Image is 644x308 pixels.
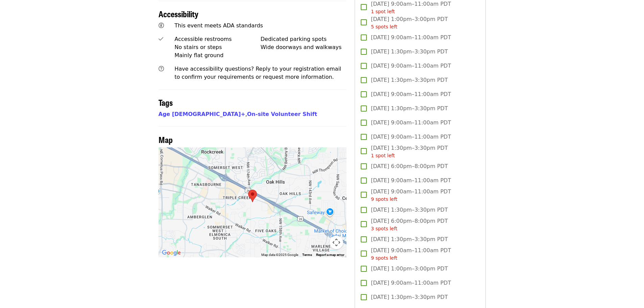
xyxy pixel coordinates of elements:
[371,133,451,141] span: [DATE] 9:00am–11:00am PDT
[159,66,164,72] i: question-circle icon
[371,255,397,261] span: 9 spots left
[371,235,448,243] span: [DATE] 1:30pm–3:30pm PDT
[261,35,347,43] div: Dedicated parking spots
[371,153,395,158] span: 1 spot left
[371,217,448,232] span: [DATE] 6:00pm–8:00pm PDT
[371,119,451,127] span: [DATE] 9:00am–11:00am PDT
[159,96,173,108] span: Tags
[159,134,173,145] span: Map
[371,293,448,301] span: [DATE] 1:30pm–3:30pm PDT
[371,62,451,70] span: [DATE] 9:00am–11:00am PDT
[371,188,451,203] span: [DATE] 9:00am–11:00am PDT
[261,253,298,257] span: Map data ©2025 Google
[371,265,448,273] span: [DATE] 1:00pm–3:00pm PDT
[371,226,397,231] span: 3 spots left
[371,48,448,56] span: [DATE] 1:30pm–3:30pm PDT
[330,236,343,249] button: Map camera controls
[159,8,198,20] span: Accessibility
[159,22,164,29] i: universal-access icon
[159,111,245,117] a: Age [DEMOGRAPHIC_DATA]+
[371,9,395,14] span: 1 spot left
[247,111,317,117] a: On-site Volunteer Shift
[371,76,448,84] span: [DATE] 1:30pm–3:30pm PDT
[371,24,397,29] span: 5 spots left
[174,66,341,80] span: Have accessibility questions? Reply to your registration email to confirm your requirements or re...
[371,104,448,113] span: [DATE] 1:30pm–3:30pm PDT
[371,279,451,287] span: [DATE] 9:00am–11:00am PDT
[371,162,448,170] span: [DATE] 6:00pm–8:00pm PDT
[371,196,397,202] span: 9 spots left
[159,111,247,117] span: ,
[261,43,347,51] div: Wide doorways and walkways
[174,35,261,43] div: Accessible restrooms
[371,246,451,262] span: [DATE] 9:00am–11:00am PDT
[174,43,261,51] div: No stairs or steps
[371,33,451,42] span: [DATE] 9:00am–11:00am PDT
[160,248,183,257] img: Google
[159,36,163,42] i: check icon
[371,90,451,98] span: [DATE] 9:00am–11:00am PDT
[160,248,183,257] a: Open this area in Google Maps (opens a new window)
[371,15,448,30] span: [DATE] 1:00pm–3:00pm PDT
[302,253,312,257] a: Terms (opens in new tab)
[174,22,263,29] span: This event meets ADA standards
[174,51,261,60] div: Mainly flat ground
[316,253,344,257] a: Report a map error
[371,206,448,214] span: [DATE] 1:30pm–3:30pm PDT
[371,176,451,185] span: [DATE] 9:00am–11:00am PDT
[371,144,448,159] span: [DATE] 1:30pm–3:30pm PDT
